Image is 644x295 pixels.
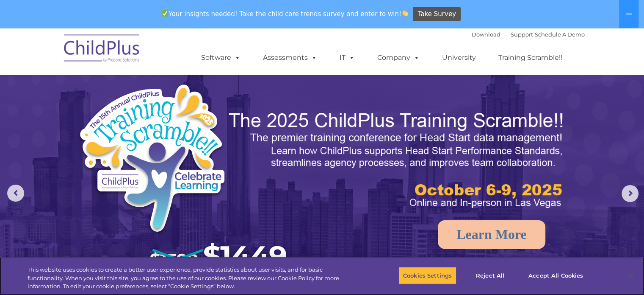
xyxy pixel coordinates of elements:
[621,266,640,285] button: Close
[193,49,249,66] a: Software
[158,6,412,22] span: Your insights needed! Take the child care trends survey and enter to win!
[369,49,428,66] a: Company
[254,49,326,66] a: Assessments
[490,49,571,66] a: Training Scramble!!
[118,91,154,97] span: Phone number
[28,266,354,291] div: This website uses cookies to create a better user experience, provide statistics about user visit...
[118,56,144,62] span: Last name
[472,31,500,38] a: Download
[464,267,517,284] button: Reject All
[402,10,408,17] img: 👏
[60,28,144,71] img: ChildPlus by Procare Solutions
[511,31,533,38] a: Support
[472,31,585,38] font: |
[434,49,484,66] a: University
[535,31,585,38] a: Schedule A Demo
[524,267,588,284] button: Accept All Cookies
[162,10,168,17] img: ✅
[418,7,456,22] span: Take Survey
[438,220,545,249] a: Learn More
[413,7,461,22] a: Take Survey
[398,267,456,284] button: Cookies Settings
[331,49,363,66] a: IT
